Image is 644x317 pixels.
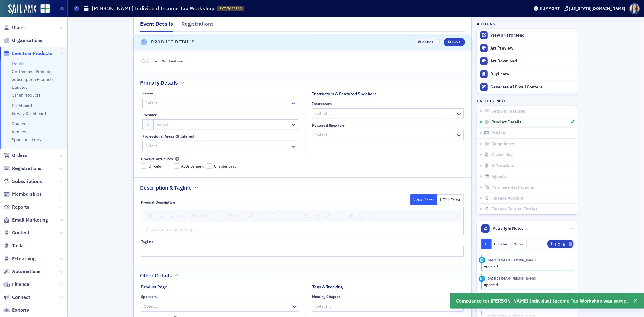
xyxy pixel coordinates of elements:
[414,38,440,46] button: Cancel
[142,91,153,95] div: Venue
[12,103,32,108] a: Dashboard
[452,41,460,44] div: Save
[146,226,459,233] div: rdw-editor
[477,81,578,94] button: Generate AI Email Content
[12,307,29,313] span: Exports
[141,59,149,63] span: Not Featured
[490,72,575,77] div: Duplicate
[492,163,514,168] span: E-Materials
[3,191,42,197] a: Memberships
[477,55,578,68] a: Art Download
[555,243,565,246] div: Note
[230,212,235,219] span: 14
[347,212,355,220] div: Remove
[487,258,511,262] time: 10/13/2025 11:54 AM
[479,257,485,263] div: Update
[168,212,177,220] div: Underline
[3,37,43,44] a: Organizations
[492,120,522,125] span: Product Details
[477,68,578,81] button: Duplicate
[312,123,345,128] div: Featured Speakers
[511,258,536,262] span: Sarah Lowery
[492,152,513,158] span: E-Learning
[151,58,184,64] span: Event
[477,21,495,27] h4: Actions
[492,239,511,249] button: Updates
[3,152,27,159] a: Orders
[12,281,29,288] span: Finance
[3,50,52,57] a: Events & Products
[323,211,334,220] div: rdw-link-control
[477,98,578,104] h4: On this page
[146,212,154,220] div: Bold
[492,207,538,212] span: Finance Journal Entries
[12,69,53,74] a: On-Demand Products
[12,37,43,44] span: Organizations
[142,113,157,117] div: Provider
[12,178,42,185] span: Subscriptions
[12,229,30,236] span: Content
[335,212,344,220] div: Image
[142,134,194,139] div: Professional Areas of Interest
[3,281,29,288] a: Finance
[3,178,42,185] a: Subscriptions
[334,211,345,220] div: rdw-image-control
[145,211,189,220] div: rdw-inline-control
[149,164,161,169] span: On-Site
[269,212,277,220] div: Center
[140,184,192,192] h2: Description & Tagline
[156,212,165,220] div: Italic
[492,141,514,147] span: Compliance
[312,284,343,290] div: Tags & Tracking
[357,211,378,220] div: rdw-history-control
[569,6,626,11] div: [US_STATE][DOMAIN_NAME]
[12,50,52,57] span: Events & Products
[3,204,29,210] a: Reports
[490,59,575,64] div: Art Download
[181,20,214,31] div: Registrations
[8,4,36,14] a: SailAMX
[629,3,640,14] span: Profile
[141,207,464,235] div: rdw-wrapper
[228,211,244,220] div: rdw-dropdown
[12,152,27,159] span: Orders
[280,212,289,220] div: Right
[511,276,536,280] span: Sarah Lowery
[12,255,36,262] span: E-Learning
[141,200,175,205] div: Product Description
[511,239,527,249] button: Notes
[12,24,25,31] span: Users
[12,191,42,197] span: Memberships
[174,163,205,169] label: ALOnDemand
[207,163,237,169] label: Chapter Lead
[312,91,376,97] div: Instructors & Featured Speakers
[140,20,173,32] div: Event Details
[314,212,322,220] div: Ordered
[151,39,195,45] h4: Product Details
[141,239,153,244] div: Tagline
[12,294,30,301] span: Connect
[291,212,300,220] div: Justify
[481,239,492,249] button: All
[227,211,245,220] div: rdw-font-size-control
[140,79,178,87] h2: Primary Details
[487,276,511,280] time: 10/13/2025 11:54 AM
[3,24,25,31] a: Users
[422,41,435,44] div: Cancel
[358,212,366,220] div: Undo
[3,165,41,172] a: Registrations
[492,174,506,179] span: Agenda
[3,242,25,249] a: Tasks
[162,59,184,63] span: Not Featured
[3,294,30,301] a: Connect
[12,85,27,90] a: Bundles
[190,211,226,220] div: rdw-dropdown
[493,225,524,232] span: Activity & Notes
[490,33,575,38] div: View on Frontend
[141,163,172,169] label: On-Site
[3,268,40,275] a: Automations
[245,211,256,220] div: rdw-color-picker
[456,297,628,305] span: Compliance for [PERSON_NAME] Individual Income Tax Workshop was saved.
[36,4,50,14] a: View Homepage
[12,137,41,142] a: Sponsor Library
